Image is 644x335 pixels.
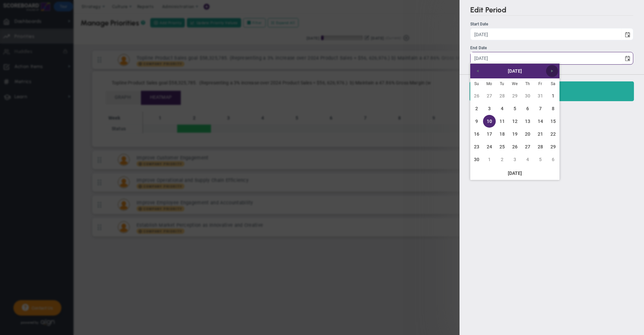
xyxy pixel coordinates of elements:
a: 22 [547,128,559,140]
a: 2 [470,102,483,115]
a: 28 [534,140,547,153]
a: 6 [547,153,559,166]
a: 31 [534,89,547,102]
a: 16 [470,128,483,140]
a: 28 [496,89,508,102]
a: 19 [508,128,521,140]
a: 9 [470,115,483,128]
a: 12 [508,115,521,128]
input: End Date select [471,52,622,64]
a: 1 [547,89,559,102]
th: Friday [534,78,547,89]
a: 18 [496,128,508,140]
a: 29 [547,140,559,153]
a: 15 [547,115,559,128]
a: 5 [534,153,547,166]
a: 25 [496,140,508,153]
a: 5 [508,102,521,115]
th: Tuesday [496,78,508,89]
a: 1 [483,153,496,166]
a: 17 [483,128,496,140]
div: Start Date [470,21,633,27]
a: 27 [521,140,534,153]
button: Save [470,81,634,101]
a: 24 [483,140,496,153]
th: Monday [483,78,496,89]
a: 21 [534,128,547,140]
a: 23 [470,140,483,153]
td: Current focused date is Monday, November 10, 2025 [483,115,496,128]
th: Wednesday [508,78,521,89]
h2: Edit Period [470,5,633,16]
a: 20 [521,128,534,140]
a: 3 [483,102,496,115]
a: 14 [534,115,547,128]
a: 2 [496,153,508,166]
a: 27 [483,89,496,102]
a: 3 [508,153,521,166]
a: 6 [521,102,534,115]
a: 30 [470,153,483,166]
input: Start Date select [471,28,622,40]
a: 7 [534,102,547,115]
a: Previous [472,65,484,77]
a: 4 [496,102,508,115]
div: End Date [470,45,633,51]
a: 8 [547,102,559,115]
a: 26 [470,89,483,102]
span: select [622,28,633,40]
a: 10 [483,115,496,128]
a: [DATE] [482,65,547,77]
a: [DATE] [470,167,559,179]
a: Next [546,65,558,77]
th: Saturday [547,78,559,89]
a: 13 [521,115,534,128]
a: 4 [521,153,534,166]
a: 30 [521,89,534,102]
span: select [622,52,633,64]
th: Sunday [470,78,483,89]
a: 26 [508,140,521,153]
th: Thursday [521,78,534,89]
a: 11 [496,115,508,128]
a: 29 [508,89,521,102]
